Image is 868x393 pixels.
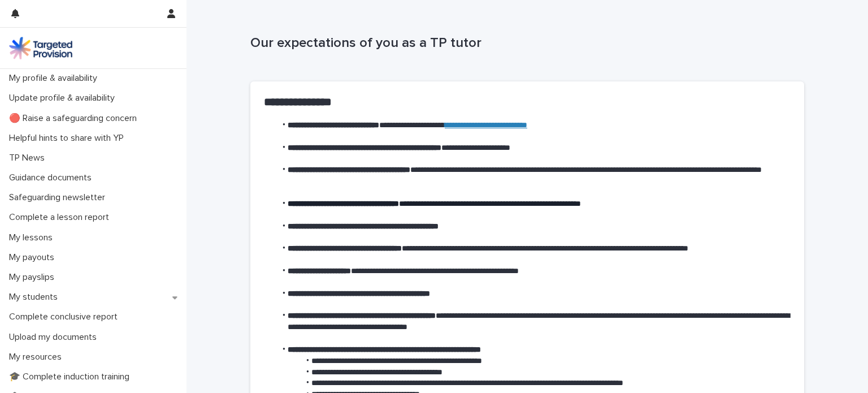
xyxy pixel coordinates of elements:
p: My lessons [5,232,62,243]
p: TP News [5,153,54,163]
p: Safeguarding newsletter [5,192,114,203]
p: Our expectations of you as a TP tutor [250,35,800,51]
p: My payouts [5,252,63,263]
p: Helpful hints to share with YP [5,133,133,144]
p: My profile & availability [5,73,106,84]
p: My payslips [5,272,63,283]
p: Upload my documents [5,332,106,343]
p: Complete conclusive report [5,312,127,322]
p: Update profile & availability [5,93,124,103]
p: My resources [5,352,71,362]
p: Complete a lesson report [5,212,118,223]
p: Guidance documents [5,172,101,183]
p: My students [5,292,67,303]
p: 🔴 Raise a safeguarding concern [5,113,146,124]
p: 🎓 Complete induction training [5,372,138,382]
img: M5nRWzHhSzIhMunXDL62 [9,37,72,59]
